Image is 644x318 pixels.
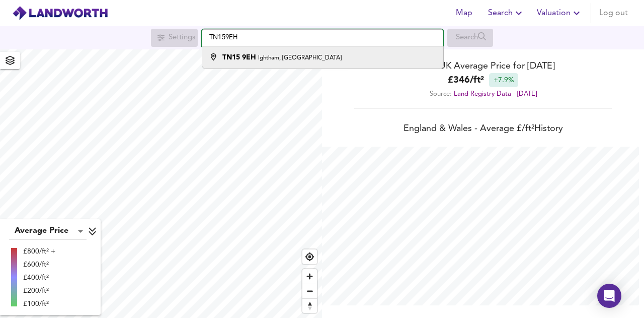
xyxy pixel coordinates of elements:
div: +7.9% [489,73,518,87]
span: Reset bearing to north [302,299,317,313]
span: Search [488,6,525,20]
button: Search [484,3,529,23]
button: Zoom out [302,284,317,298]
div: UK Average Price for [DATE] [322,59,644,73]
div: £800/ft² + [23,246,55,257]
small: Ightham, [GEOGRAPHIC_DATA] [258,55,342,61]
span: Zoom out [302,284,317,298]
input: Enter a location... [202,29,443,46]
button: Map [448,3,480,23]
div: £200/ft² [23,286,55,296]
img: logo [12,6,108,21]
div: Source: [322,87,644,101]
span: Valuation [537,6,583,20]
button: Zoom in [302,269,317,284]
div: Search for a location first or explore the map [447,29,493,47]
b: £ 346 / ft² [448,74,484,87]
button: Reset bearing to north [302,298,317,313]
div: Search for a location first or explore the map [151,29,198,47]
div: £600/ft² [23,260,55,270]
span: Map [452,6,476,20]
strong: TN15 9EH [222,54,256,61]
div: £100/ft² [23,299,55,309]
span: Log out [599,6,628,20]
button: Find my location [302,249,317,264]
div: Average Price [9,223,87,239]
div: £400/ft² [23,273,55,283]
a: Land Registry Data - [DATE] [454,91,537,97]
div: Open Intercom Messenger [597,284,621,308]
button: Valuation [533,3,587,23]
button: Log out [595,3,632,23]
div: England & Wales - Average £/ ft² History [322,122,644,137]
